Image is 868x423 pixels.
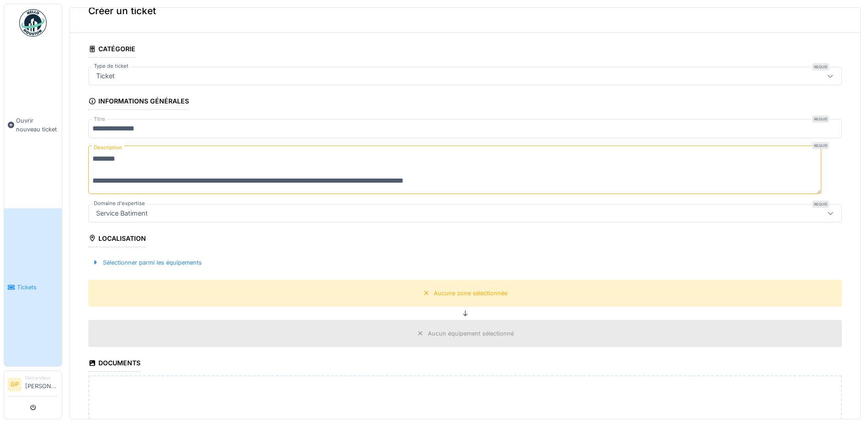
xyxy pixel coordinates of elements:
div: Documents [88,356,140,372]
div: Requis [812,63,829,70]
div: Requis [812,115,829,123]
div: Requis [812,142,829,149]
div: Aucun équipement sélectionné [428,329,514,338]
div: Catégorie [88,42,135,58]
li: GP [8,378,22,391]
div: Aucune zone sélectionnée [434,289,507,298]
label: Description [92,142,124,153]
a: GP Demandeur[PERSON_NAME] [8,374,58,396]
div: Demandeur [25,374,58,381]
div: Service Batiment [92,208,151,218]
a: Ouvrir nouveau ticket [4,42,62,208]
img: Badge_color-CXgf-gQk.svg [19,9,47,37]
div: Ticket [92,71,119,81]
div: Sélectionner parmi les équipements [88,256,205,269]
label: Domaine d'expertise [92,200,147,207]
div: Requis [812,201,829,208]
label: Type de ticket [92,62,130,70]
label: Titre [92,115,107,123]
span: Ouvrir nouveau ticket [16,116,58,134]
div: Informations générales [88,94,189,110]
li: [PERSON_NAME] [25,374,58,394]
span: Tickets [17,283,58,292]
a: Tickets [4,208,62,366]
div: Localisation [88,232,146,247]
